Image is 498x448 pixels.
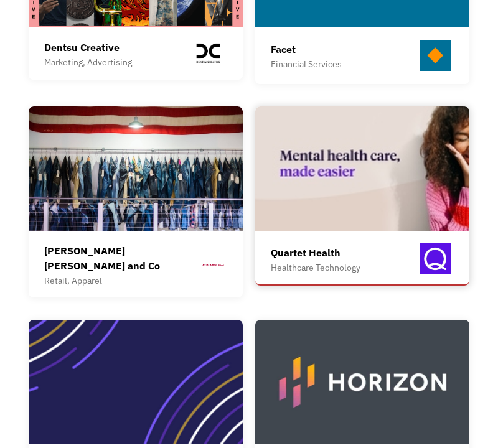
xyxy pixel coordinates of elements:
a: Quartet HealthHealthcare Technology [255,106,469,286]
div: Dentsu Creative [44,40,132,55]
div: Quartet Health [271,245,360,260]
div: Healthcare Technology [271,260,360,275]
div: Marketing, Advertising [44,55,132,70]
a: [PERSON_NAME] [PERSON_NAME] and CoRetail, Apparel [29,106,243,298]
div: Retail, Apparel [44,273,199,288]
div: Financial Services [271,57,342,72]
div: [PERSON_NAME] [PERSON_NAME] and Co [44,243,199,273]
div: Facet [271,42,342,57]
